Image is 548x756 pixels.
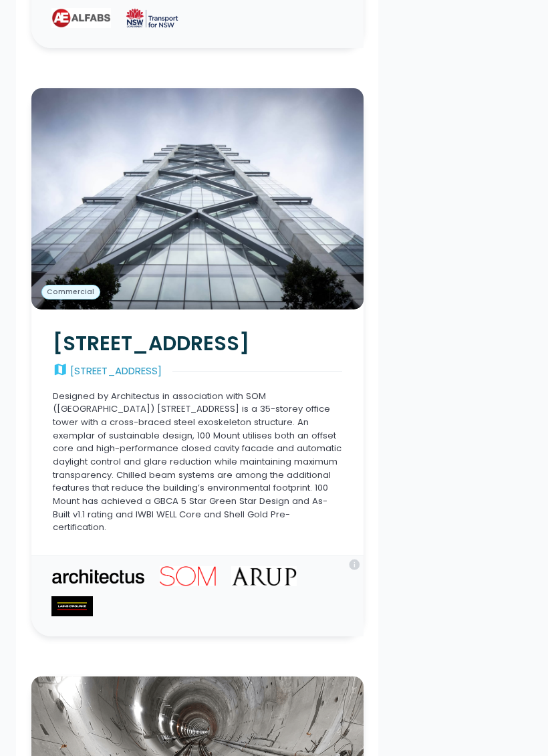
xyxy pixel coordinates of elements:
div: [STREET_ADDRESS] [70,364,162,380]
img: Architectus [51,570,145,584]
h2: [STREET_ADDRESS] [53,332,342,357]
img: Laing O'Rourke [51,597,94,617]
a: Commercial [31,89,364,310]
div: map [53,364,68,380]
a: Commercial [41,285,100,300]
img: Skidmore Owings & Merrill [160,567,216,587]
a: [STREET_ADDRESS]map[STREET_ADDRESS]Designed by Architectus in association with SOM ([GEOGRAPHIC_D... [31,310,364,556]
img: Transport for NSW [126,9,178,29]
img: Arup [231,567,297,587]
img: 100 Mount Street [31,89,364,310]
div: info [348,559,361,572]
p: Designed by Architectus in association with SOM ([GEOGRAPHIC_DATA]) [STREET_ADDRESS] is a 35-stor... [53,390,342,535]
img: Alfabs Engineering Group [51,9,111,29]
